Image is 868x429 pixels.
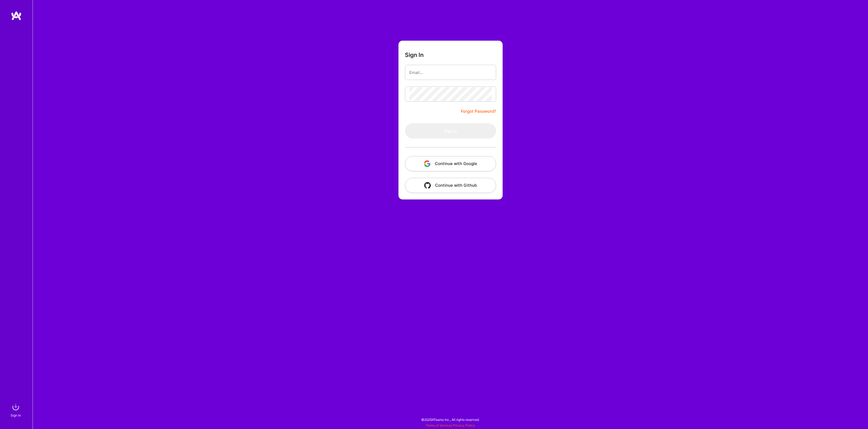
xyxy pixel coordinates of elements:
[11,11,22,21] img: logo
[426,423,475,427] span: |
[11,402,21,418] a: sign inSign In
[405,178,496,193] button: Continue with Github
[11,412,21,418] div: Sign In
[405,156,496,171] button: Continue with Google
[33,413,868,426] div: © 2025 ATeams Inc., All rights reserved.
[409,66,492,79] input: Email...
[405,51,424,58] h3: Sign In
[461,108,496,115] a: Forgot Password?
[424,160,430,167] img: icon
[424,182,431,189] img: icon
[10,402,21,412] img: sign in
[405,123,496,138] button: Sign In
[453,423,475,427] a: Privacy Policy
[426,423,451,427] a: Terms of Service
